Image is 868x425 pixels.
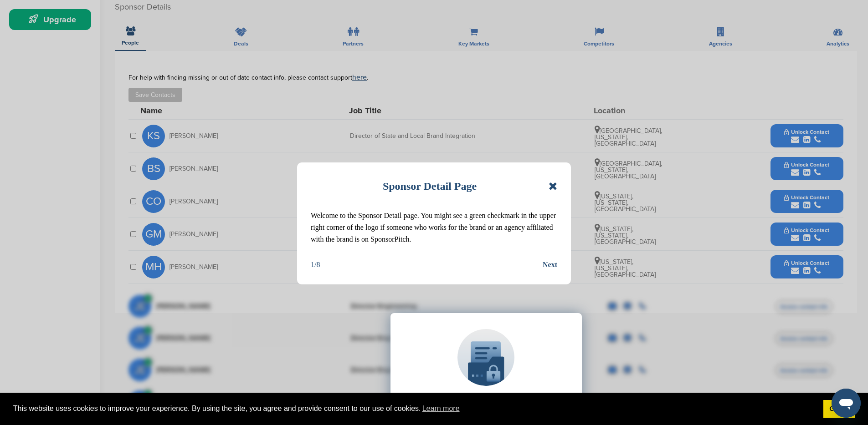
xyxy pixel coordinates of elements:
[311,210,557,245] p: Welcome to the Sponsor Detail page. You might see a green checkmark in the upper right corner of ...
[383,176,477,196] h1: Sponsor Detail Page
[543,259,557,271] button: Next
[832,389,861,418] iframe: Button to launch messaging window
[311,259,320,271] div: 1/8
[13,402,816,415] span: This website uses cookies to improve your experience. By using the site, you agree and provide co...
[421,402,461,415] a: learn more about cookies
[823,400,855,418] a: dismiss cookie message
